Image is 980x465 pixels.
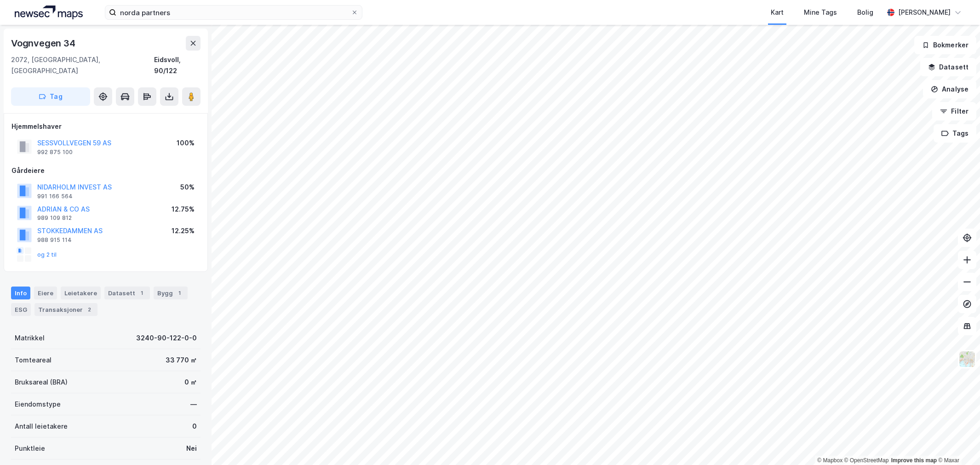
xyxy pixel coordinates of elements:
div: Kart [771,7,784,18]
div: 2072, [GEOGRAPHIC_DATA], [GEOGRAPHIC_DATA] [11,54,154,76]
div: Eiere [34,287,57,299]
div: Hjemmelshaver [11,121,200,132]
iframe: Chat Widget [934,421,980,465]
div: 3240-90-122-0-0 [136,333,197,344]
div: Kontrollprogram for chat [934,421,980,465]
div: 50% [180,182,195,193]
img: logo.a4113a55bc3d86da70a041830d287a7e.svg [15,6,83,19]
div: 0 ㎡ [184,377,197,388]
div: 12.25% [172,225,195,236]
div: — [190,399,197,410]
div: Matrikkel [15,333,45,344]
div: Datasett [104,287,150,299]
div: Vognvegen 34 [11,36,77,51]
div: Bruksareal (BRA) [15,377,68,388]
div: Leietakere [61,287,101,299]
div: Eidsvoll, 90/122 [154,54,201,76]
div: [PERSON_NAME] [898,7,951,18]
div: 0 [192,421,197,432]
div: Gårdeiere [11,165,200,176]
div: ESG [11,303,31,316]
button: Datasett [920,58,976,76]
div: Mine Tags [804,7,837,18]
div: 33 770 ㎡ [166,355,197,366]
div: 989 109 812 [37,214,72,222]
div: 988 915 114 [37,236,72,244]
input: Søk på adresse, matrikkel, gårdeiere, leietakere eller personer [116,6,351,19]
div: Info [11,287,30,299]
div: Bolig [857,7,873,18]
div: 100% [177,138,195,149]
button: Tags [934,124,976,143]
button: Filter [932,102,976,121]
a: Mapbox [817,457,842,464]
button: Bokmerker [914,36,976,54]
button: Analyse [923,80,976,98]
div: 992 875 100 [37,149,73,156]
div: Antall leietakere [15,421,68,432]
div: Transaksjoner [34,303,97,316]
a: OpenStreetMap [844,457,889,464]
div: Punktleie [15,443,45,454]
button: Tag [11,87,90,106]
div: 991 166 564 [37,193,73,200]
img: Z [958,350,976,368]
div: 1 [137,288,146,298]
div: Eiendomstype [15,399,61,410]
a: Improve this map [891,457,937,464]
div: Bygg [154,287,188,299]
div: Tomteareal [15,355,52,366]
div: Nei [186,443,197,454]
div: 1 [175,288,184,298]
div: 12.75% [172,204,195,215]
div: 2 [85,305,94,314]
